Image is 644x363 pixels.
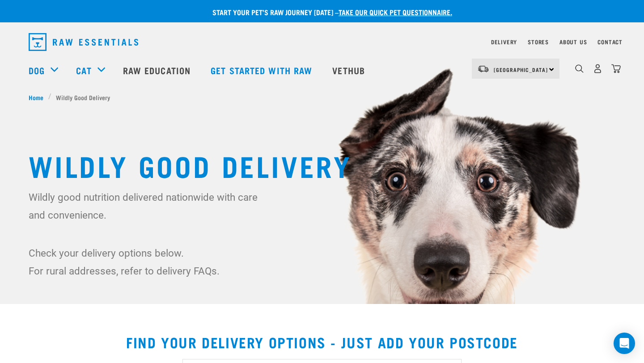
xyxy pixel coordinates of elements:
[491,40,517,43] a: Delivery
[494,68,548,71] span: [GEOGRAPHIC_DATA]
[597,40,623,43] a: Contact
[21,30,623,55] nav: dropdown navigation
[29,93,43,102] span: Home
[202,52,323,88] a: Get started with Raw
[614,333,635,354] div: Open Intercom Messenger
[593,64,602,73] img: user.png
[29,93,615,102] nav: breadcrumbs
[11,334,633,350] h2: Find your delivery options - just add your postcode
[611,64,621,73] img: home-icon@2x.png
[528,40,549,43] a: Stores
[339,10,452,14] a: take our quick pet questionnaire.
[29,188,263,224] p: Wildly good nutrition delivered nationwide with care and convenience.
[29,149,615,181] h1: Wildly Good Delivery
[29,244,263,280] p: Check your delivery options below. For rural addresses, refer to delivery FAQs.
[114,52,202,88] a: Raw Education
[323,52,376,88] a: Vethub
[29,93,48,102] a: Home
[477,65,489,73] img: van-moving.png
[76,63,91,77] a: Cat
[29,33,138,51] img: Raw Essentials Logo
[559,40,587,43] a: About Us
[575,64,584,73] img: home-icon-1@2x.png
[29,63,45,77] a: Dog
